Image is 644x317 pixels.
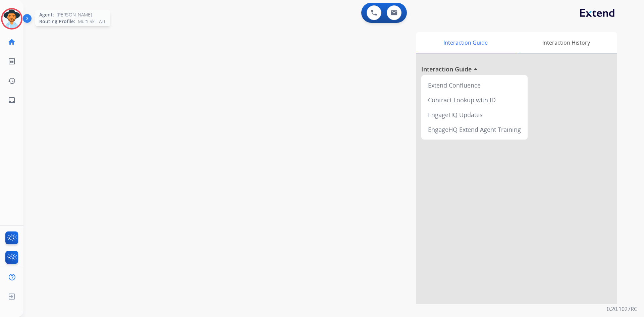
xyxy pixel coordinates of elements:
[8,77,16,85] mat-icon: history
[416,32,515,53] div: Interaction Guide
[8,96,16,104] mat-icon: inbox
[515,32,617,53] div: Interaction History
[78,18,106,25] span: Multi Skill ALL
[39,11,54,18] span: Agent:
[424,107,525,122] div: EngageHQ Updates
[424,122,525,137] div: EngageHQ Extend Agent Training
[8,57,16,65] mat-icon: list_alt
[2,9,21,28] img: avatar
[8,38,16,46] mat-icon: home
[424,93,525,107] div: Contract Lookup with ID
[57,11,92,18] span: [PERSON_NAME]
[607,305,637,313] p: 0.20.1027RC
[39,18,75,25] span: Routing Profile:
[424,78,525,93] div: Extend Confluence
